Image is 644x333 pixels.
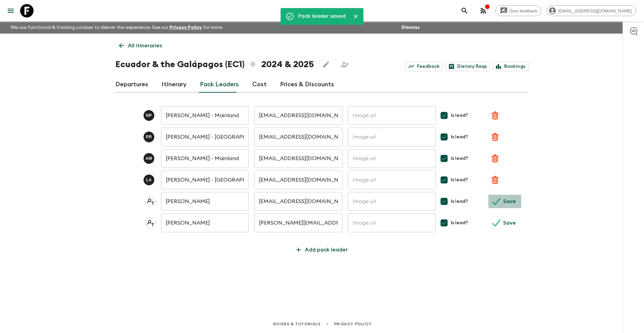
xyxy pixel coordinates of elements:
[451,134,468,140] span: Is lead?
[128,42,162,50] p: All itineraries
[554,8,636,13] span: [EMAIL_ADDRESS][DOMAIN_NAME]
[161,106,249,125] input: Pack leader's full name
[254,192,342,211] input: Pack leader's email address
[254,106,342,125] input: Pack leader's email address
[146,156,152,161] p: A M
[334,320,371,328] a: Privacy Policy
[273,320,321,328] a: Guides & Tutorials
[446,62,490,71] a: Dietary Reqs
[146,113,152,118] p: N P
[406,62,443,71] a: Feedback
[115,39,166,52] a: All itineraries
[291,243,353,256] button: Add pack leader
[348,128,436,146] input: Image url
[115,77,148,93] a: Departures
[488,216,521,230] button: Save
[451,155,468,162] span: Is lead?
[338,58,352,71] span: Share this itinerary
[451,198,468,205] span: Is lead?
[161,149,249,168] input: Pack leader's full name
[305,246,348,254] p: Add pack leader
[458,4,471,17] button: search adventures
[252,77,267,93] a: Cost
[8,21,226,34] p: We use functional & tracking cookies to deliver this experience. See our for more.
[348,171,436,189] input: Image url
[348,149,436,168] input: Image url
[169,25,202,30] a: Privacy Policy
[348,106,436,125] input: Image url
[506,8,541,13] span: Give feedback
[451,220,468,226] span: Is lead?
[161,192,249,211] input: Pack leader's full name
[254,213,342,232] input: Pack leader's email address
[4,4,17,17] button: menu
[254,171,342,189] input: Pack leader's email address
[254,128,342,146] input: Pack leader's email address
[451,177,468,183] span: Is lead?
[503,219,516,227] p: Save
[146,177,152,183] p: L A
[161,171,249,189] input: Pack leader's full name
[161,213,249,232] input: Pack leader's full name
[351,11,361,21] button: Close
[146,134,152,140] p: P R
[495,5,541,16] a: Give feedback
[348,213,436,232] input: Image url
[280,77,334,93] a: Prices & Discounts
[547,5,636,16] div: [EMAIL_ADDRESS][DOMAIN_NAME]
[400,23,421,32] button: Dismiss
[488,195,521,208] button: Save
[319,58,333,71] button: Edit this itinerary
[503,197,516,205] p: Save
[493,62,529,71] a: Bookings
[200,77,239,93] a: Pack Leaders
[115,58,314,71] h1: Ecuador & the Galápagos (EC1) 2024 & 2025
[451,112,468,119] span: Is lead?
[298,10,345,23] div: Pack leader saved
[348,192,436,211] input: Image url
[162,77,186,93] a: Itinerary
[161,128,249,146] input: Pack leader's full name
[254,149,342,168] input: Pack leader's email address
